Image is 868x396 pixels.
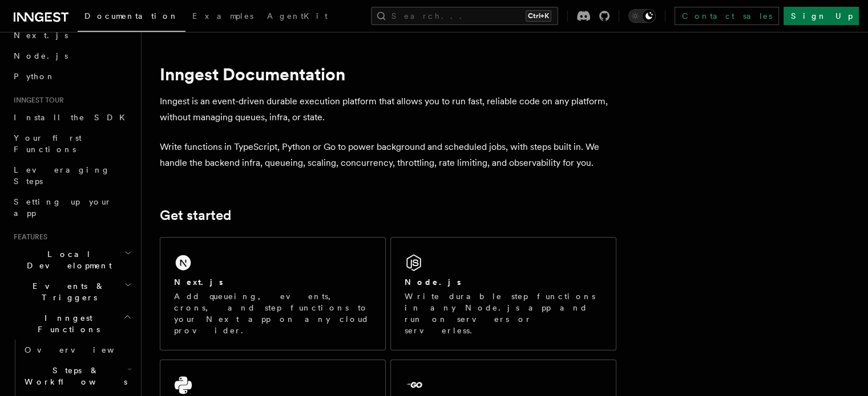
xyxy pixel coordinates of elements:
button: Inngest Functions [9,308,134,340]
span: Features [9,232,47,242]
span: Local Development [9,248,124,271]
span: Inngest tour [9,96,64,105]
a: Node.jsWrite durable step functions in any Node.js app and run on servers or serverless. [390,237,616,350]
span: Examples [192,11,253,21]
h1: Inngest Documentation [160,64,616,84]
a: Leveraging Steps [9,160,134,191]
span: Documentation [84,11,179,21]
span: Python [14,72,55,81]
h2: Node.js [405,276,461,288]
a: Contact sales [675,7,779,25]
button: Toggle dark mode [628,9,656,23]
kbd: Ctrl+K [526,10,551,22]
button: Search...Ctrl+K [371,7,558,25]
span: Steps & Workflows [20,365,127,387]
a: Get started [160,207,231,223]
a: Documentation [78,3,185,32]
span: Next.js [14,31,68,40]
a: Node.js [9,46,134,66]
a: Install the SDK [9,107,134,128]
a: Setting up your app [9,191,134,223]
span: Install the SDK [14,113,132,122]
button: Steps & Workflows [20,360,134,392]
a: Python [9,66,134,87]
span: Inngest Functions [9,312,123,335]
a: Overview [20,340,134,360]
p: Add queueing, events, crons, and step functions to your Next app on any cloud provider. [174,291,372,336]
p: Write durable step functions in any Node.js app and run on servers or serverless. [405,291,602,336]
span: Node.js [14,51,68,60]
span: AgentKit [267,11,328,21]
span: Your first Functions [14,133,82,154]
a: AgentKit [260,3,334,31]
a: Next.jsAdd queueing, events, crons, and step functions to your Next app on any cloud provider. [160,237,386,350]
p: Write functions in TypeScript, Python or Go to power background and scheduled jobs, with steps bu... [160,139,616,171]
p: Inngest is an event-driven durable execution platform that allows you to run fast, reliable code ... [160,93,616,125]
span: Overview [25,345,142,354]
button: Local Development [9,244,134,276]
a: Your first Functions [9,128,134,160]
a: Sign Up [784,7,859,25]
span: Setting up your app [14,197,112,218]
span: Events & Triggers [9,280,124,303]
button: Events & Triggers [9,276,134,308]
span: Leveraging Steps [14,165,110,186]
a: Next.js [9,25,134,46]
a: Examples [185,3,260,31]
h2: Next.js [174,276,223,288]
